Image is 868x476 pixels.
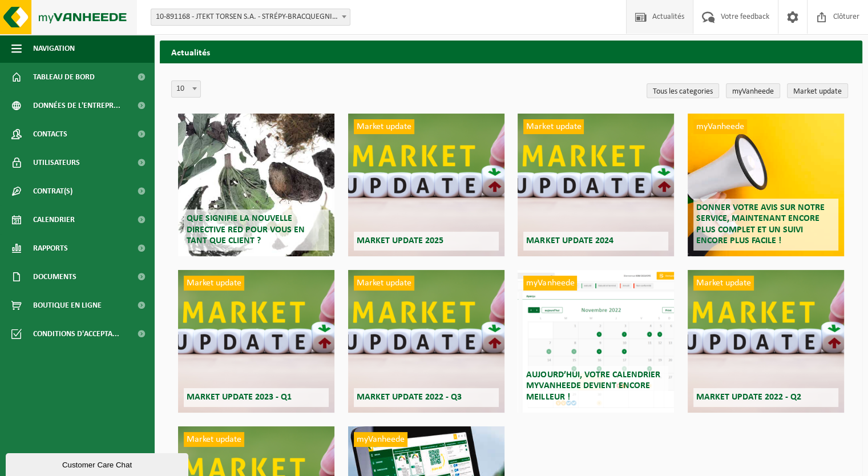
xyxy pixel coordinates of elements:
a: myVanheede Aujourd’hui, votre calendrier myVanheede devient encore meilleur ! [518,270,674,413]
span: Market update 2025 [357,236,443,245]
span: Contrat(s) [33,177,72,205]
a: Market update Market update 2024 [518,114,674,256]
span: Market update 2022 - Q2 [696,393,801,402]
span: Market update [523,119,584,134]
span: myVanheede [354,432,407,447]
span: Calendrier [33,205,75,234]
span: Contacts [33,120,67,148]
span: 10 [172,81,200,97]
span: Market update [184,276,244,291]
span: Market update [354,119,414,134]
span: Aujourd’hui, votre calendrier myVanheede devient encore meilleur ! [526,370,660,401]
a: Market update Market update 2025 [348,114,504,256]
span: Market update [184,432,244,447]
a: Que signifie la nouvelle directive RED pour vous en tant que client ? [178,114,334,256]
span: Données de l'entrepr... [33,91,120,120]
span: Que signifie la nouvelle directive RED pour vous en tant que client ? [187,214,305,245]
h2: Actualités [160,41,862,63]
a: Market update Market update 2023 - Q1 [178,270,334,413]
span: Navigation [33,34,75,63]
span: Market update [693,276,754,291]
a: myVanheede Donner votre avis sur notre service, maintenant encore plus complet et un suivi encore... [688,114,844,256]
span: Conditions d'accepta... [33,320,119,348]
a: Tous les categories [647,83,719,98]
span: Donner votre avis sur notre service, maintenant encore plus complet et un suivi encore plus facile ! [696,203,825,245]
span: Boutique en ligne [33,291,102,320]
span: 10-891168 - JTEKT TORSEN S.A. - STRÉPY-BRACQUEGNIES [151,9,350,26]
iframe: chat widget [6,451,191,476]
span: myVanheede [693,119,747,134]
span: 10 [171,80,201,98]
span: Market update 2024 [526,236,613,245]
span: Market update 2022 - Q3 [357,393,462,402]
span: 10-891168 - JTEKT TORSEN S.A. - STRÉPY-BRACQUEGNIES [151,9,350,25]
span: myVanheede [523,276,577,291]
span: Tableau de bord [33,63,95,91]
span: Documents [33,263,76,291]
a: Market update Market update 2022 - Q3 [348,270,504,413]
a: Market update Market update 2022 - Q2 [688,270,844,413]
a: myVanheede [726,83,780,98]
a: Market update [787,83,848,98]
span: Rapports [33,234,68,263]
span: Market update 2023 - Q1 [187,393,292,402]
span: Utilisateurs [33,148,80,177]
span: Market update [354,276,414,291]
